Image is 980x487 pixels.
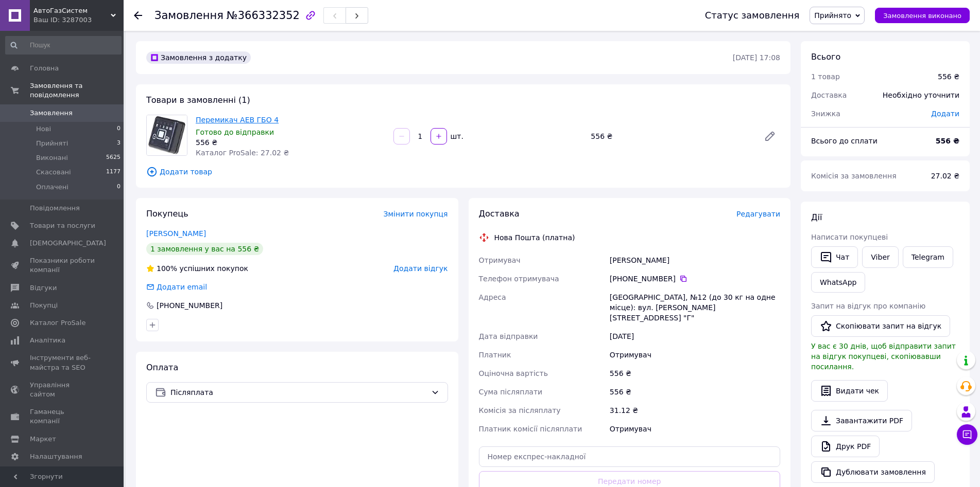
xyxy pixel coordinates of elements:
span: У вас є 30 днів, щоб відправити запит на відгук покупцеві, скопіювавши посилання. [811,342,956,371]
time: [DATE] 17:08 [733,53,780,62]
button: Чат [811,246,858,268]
span: Покупець [146,209,188,219]
span: Прийнято [814,11,851,20]
span: Післяплата [170,387,427,398]
span: Оплачені [36,183,68,192]
a: Telegram [903,246,953,268]
div: [PHONE_NUMBER] [156,300,223,311]
span: Всього до сплати [811,137,878,145]
span: Нові [36,124,51,134]
span: Сума післяплати [479,388,543,396]
span: 27.02 ₴ [931,172,959,180]
div: 556 ₴ [608,364,782,383]
span: Знижка [811,110,840,118]
span: Оціночна вартість [479,369,548,377]
span: Редагувати [736,210,780,218]
span: 1177 [106,168,121,177]
span: Головна [30,64,59,73]
div: 556 ₴ [587,129,755,143]
span: Виконані [36,153,68,163]
div: Необхідно уточнити [876,84,966,106]
span: Отримувач [479,256,521,264]
input: Пошук [5,36,122,55]
span: Скасовані [36,168,71,177]
span: Доставка [479,209,520,219]
span: 3 [117,139,121,148]
span: Замовлення виконано [883,12,961,20]
button: Дублювати замовлення [811,461,935,483]
a: WhatsApp [811,272,865,293]
span: Додати товар [146,166,780,177]
div: 31.12 ₴ [608,401,782,420]
span: [DEMOGRAPHIC_DATA] [30,239,106,248]
span: 0 [117,183,121,192]
span: 100% [157,264,177,273]
span: Повідомлення [30,204,80,213]
span: Оплата [146,363,178,372]
span: Доставка [811,91,847,99]
button: Замовлення виконано [875,8,970,23]
span: 5625 [106,153,121,163]
div: Ваш ID: 3287003 [33,15,124,25]
div: Нова Пошта (платна) [492,232,578,243]
span: Прийняті [36,139,68,148]
span: Комісія за замовлення [811,172,897,180]
b: 556 ₴ [936,137,959,145]
a: Редагувати [760,126,780,147]
div: [PHONE_NUMBER] [610,274,780,284]
div: успішних покупок [146,263,248,274]
span: Додати [931,110,959,118]
span: Змінити покупця [384,210,448,218]
span: Дата відправки [479,332,538,340]
div: [GEOGRAPHIC_DATA], №12 (до 30 кг на одне місце): вул. [PERSON_NAME][STREET_ADDRESS] "Г" [608,288,782,327]
span: Налаштування [30,452,82,461]
span: 1 товар [811,73,840,81]
div: 1 замовлення у вас на 556 ₴ [146,243,263,255]
span: Написати покупцеві [811,233,888,241]
span: Адреса [479,293,506,301]
input: Номер експрес-накладної [479,446,781,467]
a: Друк PDF [811,436,880,457]
span: Товари в замовленні (1) [146,95,250,105]
div: 556 ₴ [608,383,782,401]
div: Повернутися назад [134,10,142,21]
span: Покупці [30,301,58,310]
span: Аналітика [30,336,65,345]
a: Завантажити PDF [811,410,912,431]
span: Запит на відгук про компанію [811,302,925,310]
span: Замовлення та повідомлення [30,81,124,100]
span: Замовлення [30,109,73,118]
span: Гаманець компанії [30,407,95,426]
span: Товари та послуги [30,221,95,230]
span: Каталог ProSale: 27.02 ₴ [196,149,289,157]
span: №366332352 [227,9,300,22]
span: АвтоГазСистем [33,6,111,15]
div: Отримувач [608,420,782,438]
div: 556 ₴ [196,137,385,148]
span: 0 [117,124,121,134]
button: Видати чек [811,380,888,402]
span: Маркет [30,435,56,444]
span: Відгуки [30,283,57,293]
a: [PERSON_NAME] [146,229,206,238]
span: Управління сайтом [30,381,95,399]
div: Додати email [156,282,208,292]
span: Платник [479,351,511,359]
div: Отримувач [608,346,782,364]
div: Статус замовлення [705,10,800,21]
div: Замовлення з додатку [146,51,251,64]
span: Інструменти веб-майстра та SEO [30,353,95,372]
div: Додати email [145,282,208,292]
div: 556 ₴ [938,71,959,82]
div: [PERSON_NAME] [608,251,782,269]
div: шт. [448,131,465,141]
button: Скопіювати запит на відгук [811,315,950,337]
span: Всього [811,52,840,62]
span: Замовлення [154,9,223,22]
span: Дії [811,212,822,222]
span: Телефон отримувача [479,275,559,283]
button: Чат з покупцем [957,424,977,445]
a: Перемикач AEB ГБО 4 [196,116,279,124]
span: Готово до відправки [196,128,274,136]
span: Каталог ProSale [30,318,85,328]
